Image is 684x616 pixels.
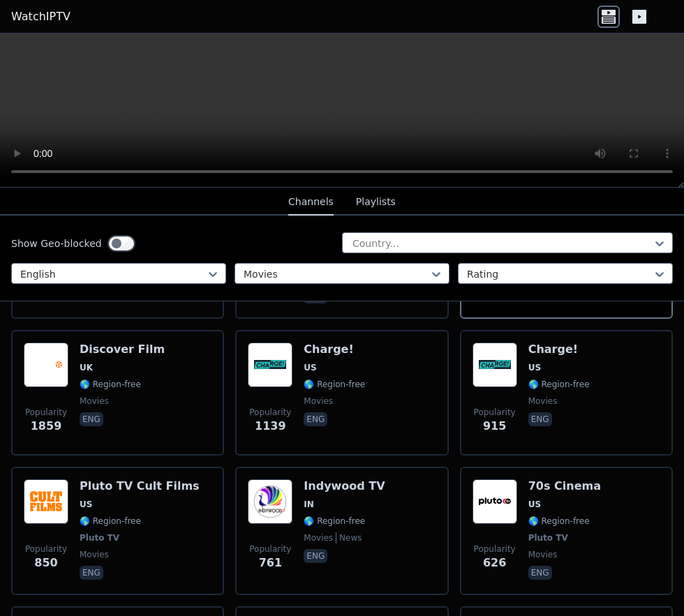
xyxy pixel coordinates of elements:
[528,566,552,580] p: eng
[80,362,93,373] span: UK
[25,543,67,555] span: Popularity
[304,412,327,426] p: eng
[473,479,517,524] img: 70s Cinema
[483,418,506,435] span: 915
[80,499,92,510] span: US
[528,499,541,510] span: US
[80,566,103,580] p: eng
[259,555,282,571] span: 761
[248,343,292,387] img: Charge!
[528,532,568,543] span: Pluto TV
[474,407,516,418] span: Popularity
[304,516,365,527] span: 🌎 Region-free
[304,379,365,390] span: 🌎 Region-free
[474,543,516,555] span: Popularity
[304,362,316,373] span: US
[528,362,541,373] span: US
[80,479,200,493] h6: Pluto TV Cult Films
[25,407,67,418] span: Popularity
[304,343,365,356] h6: Charge!
[249,543,291,555] span: Popularity
[304,532,333,543] span: movies
[304,499,314,510] span: IN
[528,549,558,560] span: movies
[528,396,558,407] span: movies
[24,343,68,387] img: Discover Film
[11,236,102,250] label: Show Geo-blocked
[24,479,68,524] img: Pluto TV Cult Films
[80,396,109,407] span: movies
[288,189,334,216] button: Channels
[80,412,103,426] p: eng
[528,343,590,356] h6: Charge!
[473,343,517,387] img: Charge!
[11,8,70,25] a: WatchIPTV
[304,396,333,407] span: movies
[31,418,62,435] span: 1859
[483,555,506,571] span: 626
[34,555,57,571] span: 850
[336,532,362,543] span: news
[80,516,141,527] span: 🌎 Region-free
[356,189,396,216] button: Playlists
[528,379,590,390] span: 🌎 Region-free
[80,549,109,560] span: movies
[304,479,385,493] h6: Indywood TV
[80,379,141,390] span: 🌎 Region-free
[528,412,552,426] p: eng
[255,418,286,435] span: 1139
[80,532,119,543] span: Pluto TV
[528,479,601,493] h6: 70s Cinema
[249,407,291,418] span: Popularity
[304,549,327,563] p: eng
[248,479,292,524] img: Indywood TV
[80,343,165,356] h6: Discover Film
[528,516,590,527] span: 🌎 Region-free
